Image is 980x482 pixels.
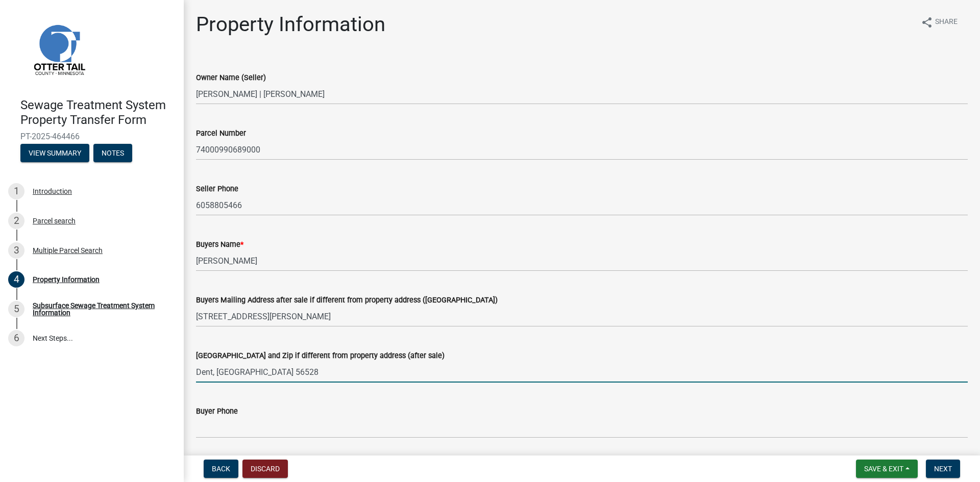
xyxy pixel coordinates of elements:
img: Otter Tail County, Minnesota [20,11,97,87]
div: Subsurface Sewage Treatment System Information [33,302,167,316]
h4: Sewage Treatment System Property Transfer Form [20,98,176,128]
div: 1 [8,183,24,199]
div: 2 [8,213,24,229]
div: 4 [8,271,24,288]
label: Buyer Phone [196,408,238,415]
div: 3 [8,242,24,259]
div: Parcel search [33,217,76,224]
label: Buyers Name [196,241,243,248]
button: Back [204,460,238,478]
button: Next [926,460,960,478]
button: shareShare [913,12,966,32]
label: [GEOGRAPHIC_DATA] and Zip if different from property address (after sale) [196,352,445,360]
wm-modal-confirm: Notes [93,149,132,158]
wm-modal-confirm: Summary [20,149,89,158]
span: Save & Exit [864,465,903,473]
div: 6 [8,330,24,346]
span: PT-2025-464466 [20,132,163,141]
span: Back [212,465,230,473]
span: Share [935,16,958,29]
div: Introduction [33,188,72,195]
button: View Summary [20,144,89,162]
span: Next [934,465,952,473]
label: Parcel Number [196,130,246,137]
i: share [921,16,933,29]
div: Property Information [33,276,100,283]
button: Notes [93,144,132,162]
div: Multiple Parcel Search [33,247,103,254]
button: Discard [242,460,288,478]
label: Buyers Mailing Address after sale if different from property address ([GEOGRAPHIC_DATA]) [196,297,498,304]
div: 5 [8,301,24,317]
label: Seller Phone [196,186,238,193]
label: Owner Name (Seller) [196,74,266,82]
h1: Property Information [196,12,385,37]
button: Save & Exit [856,460,918,478]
